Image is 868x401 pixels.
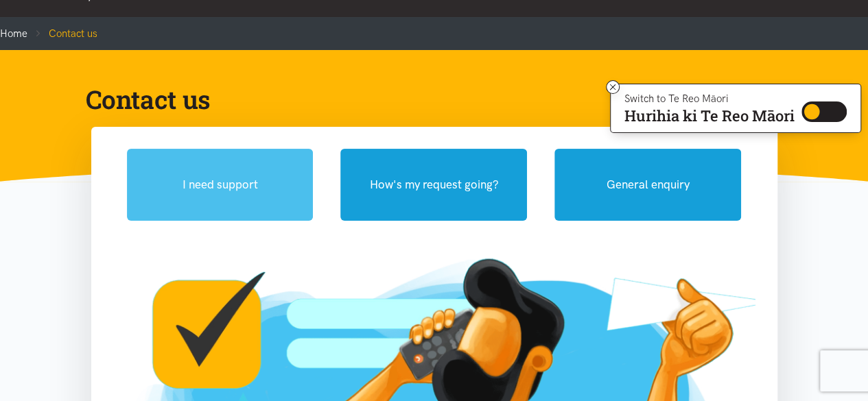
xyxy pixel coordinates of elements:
p: Hurihia ki Te Reo Māori [624,110,795,122]
p: Switch to Te Reo Māori [624,95,795,103]
h1: Contact us [86,83,761,116]
button: I need support [127,149,314,221]
button: General enquiry [554,149,741,221]
button: How's my request going? [340,149,527,221]
li: Contact us [27,25,97,42]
